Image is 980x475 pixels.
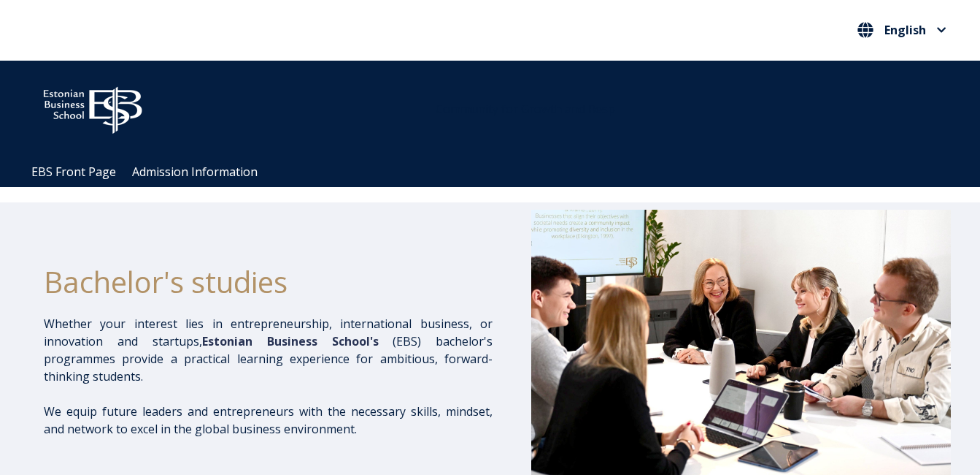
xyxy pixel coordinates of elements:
[436,101,615,117] span: Community for Growth and Resp
[884,24,926,36] span: English
[31,164,116,180] a: EBS Front Page
[44,403,493,438] p: We equip future leaders and entrepreneurs with the necessary skills, mindset, and network to exce...
[44,264,493,300] h1: Bachelor's studies
[23,157,972,187] div: Navigation Menu
[31,75,155,138] img: ebs_logo2016_white
[44,315,493,385] p: Whether your interest lies in entrepreneurship, international business, or innovation and startup...
[202,333,379,349] span: Estonian Business School's
[854,18,950,42] button: English
[132,164,258,180] a: Admission Information
[854,18,950,42] nav: Select your language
